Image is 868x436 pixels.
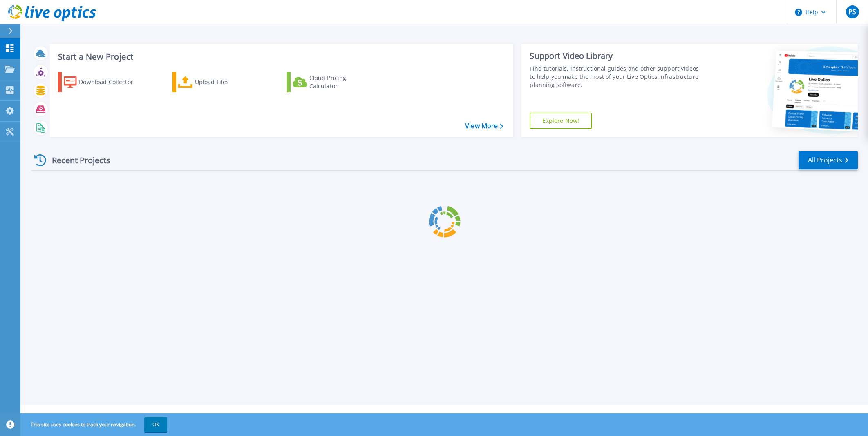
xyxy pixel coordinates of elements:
a: Explore Now! [530,113,592,129]
a: Upload Files [172,72,264,92]
a: View More [465,122,503,130]
div: Cloud Pricing Calculator [309,74,375,90]
div: Download Collector [79,74,144,90]
a: Download Collector [58,72,149,92]
span: PS [848,9,856,15]
h3: Start a New Project [58,52,503,61]
button: OK [144,417,167,432]
div: Recent Projects [31,150,121,170]
div: Support Video Library [530,51,702,61]
a: All Projects [799,151,858,169]
div: Find tutorials, instructional guides and other support videos to help you make the most of your L... [530,65,702,89]
span: This site uses cookies to track your navigation. [22,417,167,432]
div: Upload Files [195,74,260,90]
a: Cloud Pricing Calculator [287,72,378,92]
